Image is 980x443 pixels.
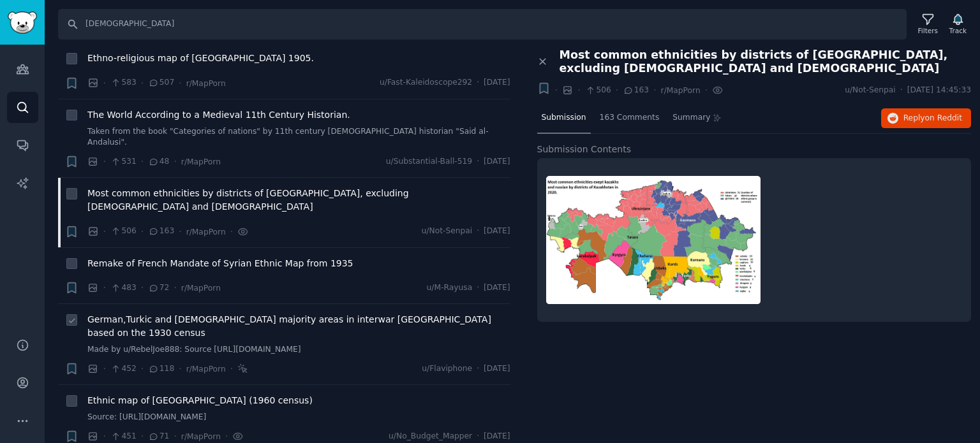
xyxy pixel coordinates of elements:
[925,113,962,122] span: on Reddit
[542,112,586,124] span: Submission
[477,282,479,294] span: ·
[110,226,137,237] span: 506
[87,108,350,122] a: The World According to a Medieval 11th Century Historian.
[181,432,221,441] span: r/MapPorn
[148,226,174,237] span: 163
[103,76,106,90] span: ·
[881,108,971,129] button: Replyon Reddit
[389,431,472,442] span: u/No_Budget_Mapper
[87,126,510,149] a: Taken from the book "Categories of nations" by 11th century [DEMOGRAPHIC_DATA] historian "Said al...
[181,157,221,166] span: r/MapPorn
[380,77,472,89] span: u/Fast-Kaleidoscope292
[103,362,106,375] span: ·
[141,155,144,168] span: ·
[87,257,353,270] a: Remake of French Mandate of Syrian Ethnic Map from 1935
[484,363,510,375] span: [DATE]
[110,431,137,442] span: 451
[477,431,479,442] span: ·
[87,412,510,423] a: Source: [URL][DOMAIN_NAME]
[623,85,649,96] span: 163
[148,282,169,294] span: 72
[110,77,137,89] span: 583
[225,430,228,443] span: ·
[653,84,656,97] span: ·
[484,77,510,89] span: [DATE]
[585,85,611,96] span: 506
[179,225,181,238] span: ·
[230,225,233,238] span: ·
[148,77,174,89] span: 507
[484,431,510,442] span: [DATE]
[8,11,37,34] img: GummySearch logo
[949,26,967,35] div: Track
[58,9,907,40] input: Search Keyword
[230,362,233,375] span: ·
[87,313,510,340] a: German,Turkic and [DEMOGRAPHIC_DATA] majority areas in interwar [GEOGRAPHIC_DATA] based on the 19...
[477,226,479,237] span: ·
[103,430,106,443] span: ·
[103,225,106,238] span: ·
[845,85,896,96] span: u/Not-Senpai
[179,362,181,375] span: ·
[577,84,580,97] span: ·
[174,430,176,443] span: ·
[179,76,181,90] span: ·
[148,156,169,168] span: 48
[537,143,632,156] span: Submission Contents
[148,431,169,442] span: 71
[110,156,137,168] span: 531
[903,113,962,124] span: Reply
[477,363,479,375] span: ·
[907,85,971,96] span: [DATE] 14:45:33
[87,187,510,214] a: Most common ethnicities by districts of [GEOGRAPHIC_DATA], excluding [DEMOGRAPHIC_DATA] and [DEMO...
[661,86,701,95] span: r/MapPorn
[422,363,472,375] span: u/Flaviphone
[141,225,144,238] span: ·
[672,112,710,124] span: Summary
[141,76,144,90] span: ·
[181,284,221,293] span: r/MapPorn
[103,155,106,168] span: ·
[141,362,144,375] span: ·
[945,11,971,38] button: Track
[900,85,903,96] span: ·
[477,156,479,168] span: ·
[110,363,137,375] span: 452
[560,48,972,75] span: Most common ethnicities by districts of [GEOGRAPHIC_DATA], excluding [DEMOGRAPHIC_DATA] and [DEMO...
[705,84,708,97] span: ·
[148,363,174,375] span: 118
[110,282,137,294] span: 483
[186,79,226,88] span: r/MapPorn
[484,156,510,168] span: [DATE]
[186,365,226,374] span: r/MapPorn
[616,84,618,97] span: ·
[87,52,314,65] a: Ethno-religious map of [GEOGRAPHIC_DATA] 1905.
[87,394,313,407] a: Ethnic map of [GEOGRAPHIC_DATA] (1960 census)
[174,155,176,168] span: ·
[141,281,144,294] span: ·
[546,176,761,304] img: Most common ethnicities by districts of Kazakhstan, excluding Kazakhs and Russians
[174,281,176,294] span: ·
[141,430,144,443] span: ·
[600,112,660,124] span: 163 Comments
[186,228,226,236] span: r/MapPorn
[422,226,473,237] span: u/Not-Senpai
[555,84,558,97] span: ·
[477,77,479,89] span: ·
[386,156,472,168] span: u/Substantial-Ball-519
[427,282,473,294] span: u/M-Rayusa
[103,281,106,294] span: ·
[87,344,510,356] a: Made by u/RebelJoe888: Source [URL][DOMAIN_NAME]
[484,282,510,294] span: [DATE]
[484,226,510,237] span: [DATE]
[918,26,938,35] div: Filters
